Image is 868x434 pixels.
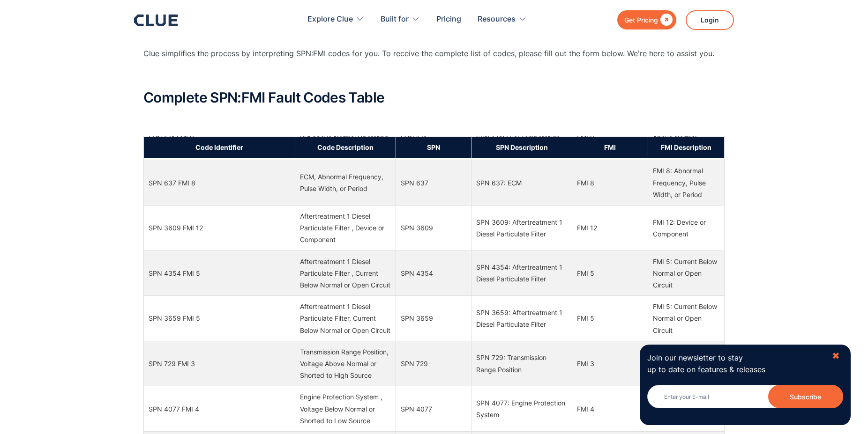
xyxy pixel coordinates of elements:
td: SPN 3659: Aftertreatment 1 Diesel Particulate Filter [471,296,572,341]
td: SPN 729 FMI 3 [144,341,295,386]
a: Login [686,10,734,30]
p: ‍ [143,115,725,126]
div:  [658,14,673,26]
th: SPN Description [471,136,572,158]
td: FMI 5: Current Below Normal or Open Circuit [648,296,724,341]
div: Resources [478,5,527,34]
div: Resources [478,5,516,34]
td: FMI 5: Current Below Normal or Open Circuit [648,250,724,296]
p: ‍ [143,69,725,81]
td: FMI 3: Voltage Above Normal or Shorted to High Source [648,341,724,386]
th: FMI [572,136,648,158]
h2: Complete SPN:FMI Fault Codes Table [143,90,725,105]
td: SPN 4354 [396,250,471,296]
td: SPN 4354 FMI 5 [144,250,295,296]
form: Newsletter [647,385,843,418]
td: FMI 12 [572,206,648,251]
td: ECM, Abnormal Frequency, Pulse Width, or Period [295,160,396,206]
td: SPN 4077 FMI 4 [144,386,295,432]
div: Transmission Range Position, Voltage Above Normal or Shorted to High Source [300,346,391,382]
div: Explore Clue [307,5,353,34]
td: FMI 3 [572,341,648,386]
td: SPN 729: Transmission Range Position [471,341,572,386]
td: FMI 8: Abnormal Frequency, Pulse Width, or Period [648,160,724,206]
div: Get Pricing [624,14,658,26]
td: SPN 637: ECM [471,160,572,206]
th: Code Description [295,136,396,158]
td: SPN 4077 [396,386,471,432]
td: SPN 637 [396,160,471,206]
td: SPN 3609 FMI 12 [144,206,295,251]
a: Get Pricing [617,10,676,29]
div: Built for [381,5,420,34]
td: SPN 637 FMI 8 [144,160,295,206]
div: Explore Clue [307,5,364,34]
td: SPN 729 [396,341,471,386]
td: FMI 12: Device or Component [648,206,724,251]
td: SPN 3659 FMI 5 [144,296,295,341]
td: SPN 4077: Engine Protection System [471,386,572,432]
td: SPN 4354: Aftertreatment 1 Diesel Particulate Filter [471,250,572,296]
div: Aftertreatment 1 Diesel Particulate Filter , Device or Component [300,210,391,246]
td: FMI 4 [572,386,648,432]
p: Clue simplifies the process by interpreting SPN:FMI codes for you. To receive the complete list o... [143,48,725,59]
th: FMI Description [648,136,724,158]
td: SPN 3609: Aftertreatment 1 Diesel Particulate Filter [471,206,572,251]
p: Join our newsletter to stay up to date on features & releases [647,352,823,375]
div: Aftertreatment 1 Diesel Particulate Filter , Current Below Normal or Open Circuit [300,256,391,291]
div: ✖ [832,350,840,362]
a: Pricing [436,5,461,34]
td: FMI 5 [572,250,648,296]
td: SPN 3659 [396,296,471,341]
div: Engine Protection System , Voltage Below Normal or Shorted to Low Source [300,391,391,427]
input: Subscribe [768,385,843,408]
td: SPN 3609 [396,206,471,251]
th: SPN [396,136,471,158]
th: Code Identifier [144,136,295,158]
td: FMI 8 [572,160,648,206]
div: Built for [381,5,409,34]
td: FMI 5 [572,296,648,341]
div: Aftertreatment 1 Diesel Particulate Filter, Current Below Normal or Open Circuit [300,301,391,336]
input: Enter your E-mail [647,385,843,408]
